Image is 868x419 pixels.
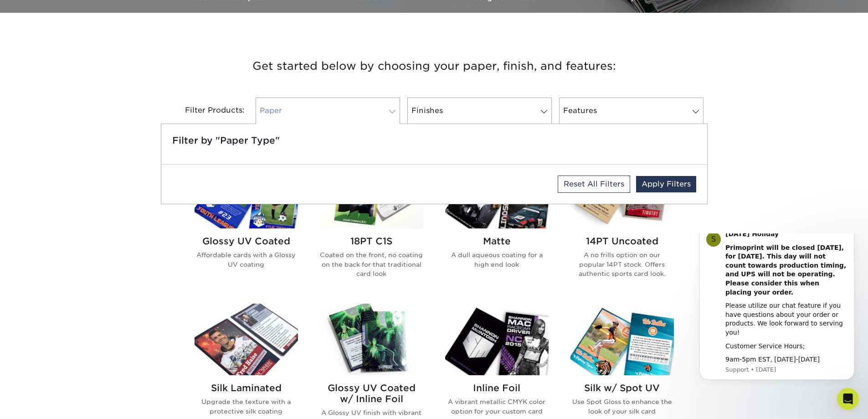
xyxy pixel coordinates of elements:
[570,397,674,416] p: Use Spot Gloss to enhance the look of your silk card
[40,68,162,103] div: Please utilize our chat feature if you have questions about your order or products. We look forwa...
[195,250,298,269] p: Affordable cards with a Glossy UV coating
[161,98,252,124] div: Filter Products:
[40,122,162,131] div: 9am-5pm EST, [DATE]-[DATE]
[570,383,674,393] h2: Silk w/ Spot UV
[558,176,630,193] a: Reset All Filters
[445,304,549,375] img: Inline Foil Trading Cards
[195,383,298,393] h2: Silk Laminated
[320,157,423,293] a: 18PT C1S Trading Cards 18PT C1S Coated on the front, no coating on the back for that traditional ...
[320,304,423,375] img: Glossy UV Coated w/ Inline Foil Trading Cards
[570,236,674,247] h2: 14PT Uncoated
[570,250,674,278] p: A no frills option on our popular 14PT stock. Offers authentic sports card look.
[195,397,298,416] p: Upgrade the texture with a protective silk coating
[320,383,423,404] h2: Glossy UV Coated w/ Inline Foil
[445,397,549,416] p: A vibrant metallic CMYK color option for your custom card
[407,98,552,124] a: Finishes
[686,233,868,385] iframe: Intercom notifications message
[570,157,674,293] a: 14PT Uncoated Trading Cards 14PT Uncoated A no frills option on our popular 14PT stock. Offers au...
[172,135,696,146] h5: Filter by "Paper Type"
[320,250,423,278] p: Coated on the front, no coating on the back for that traditional card look
[320,236,423,247] h2: 18PT C1S
[559,98,704,124] a: Features
[837,388,859,410] iframe: Intercom live chat
[40,10,160,62] b: Primoprint will be closed [DATE], for [DATE]. This day will not count towards production timing, ...
[445,383,549,393] h2: Inline Foil
[40,132,162,140] p: Message from Support, sent 6d ago
[195,236,298,247] h2: Glossy UV Coated
[445,157,549,293] a: Matte Trading Cards Matte A dull aqueous coating for a high end look
[195,157,298,293] a: Glossy UV Coated Trading Cards Glossy UV Coated Affordable cards with a Glossy UV coating
[40,109,162,118] div: Customer Service Hours;
[195,304,298,375] img: Silk Laminated Trading Cards
[636,176,696,192] a: Apply Filters
[168,46,701,87] h3: Get started below by choosing your paper, finish, and features:
[445,236,549,247] h2: Matte
[445,250,549,269] p: A dull aqueous coating for a high end look
[256,98,400,124] a: Paper
[570,304,674,375] img: Silk w/ Spot UV Trading Cards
